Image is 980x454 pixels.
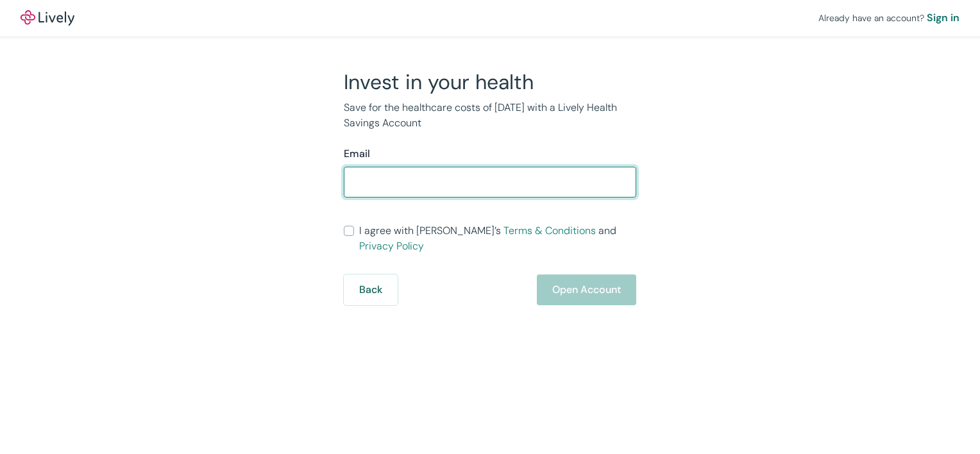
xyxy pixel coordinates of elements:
a: LivelyLively [21,10,74,26]
img: Lively [21,10,74,26]
span: I agree with [PERSON_NAME]’s and [359,223,636,254]
p: Save for the healthcare costs of [DATE] with a Lively Health Savings Account [344,100,636,131]
label: Email [344,146,370,162]
button: Back [344,274,398,305]
h2: Invest in your health [344,69,636,95]
a: Sign in [927,10,959,26]
div: Already have an account? [818,10,959,26]
a: Terms & Conditions [503,224,596,237]
a: Privacy Policy [359,239,424,253]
